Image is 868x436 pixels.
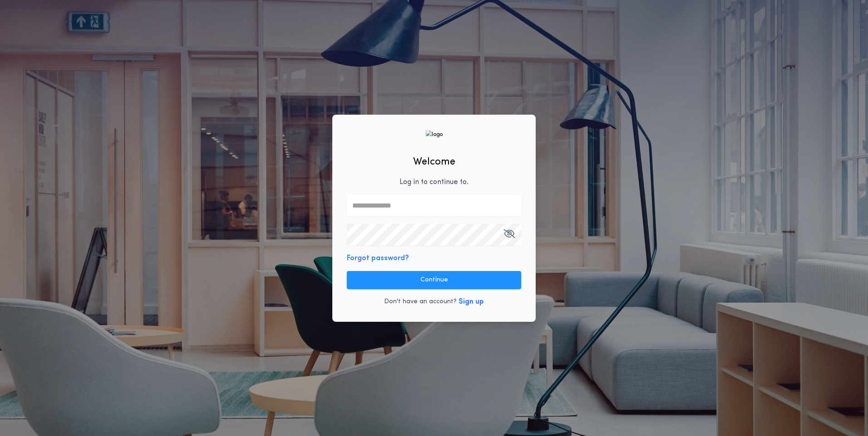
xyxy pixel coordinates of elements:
[459,296,484,307] button: Sign up
[384,297,457,306] p: Don't have an account?
[413,155,455,170] h2: Welcome
[425,130,443,139] img: logo
[347,253,409,264] button: Forgot password?
[399,177,469,188] p: Log in to continue to .
[347,271,521,289] button: Continue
